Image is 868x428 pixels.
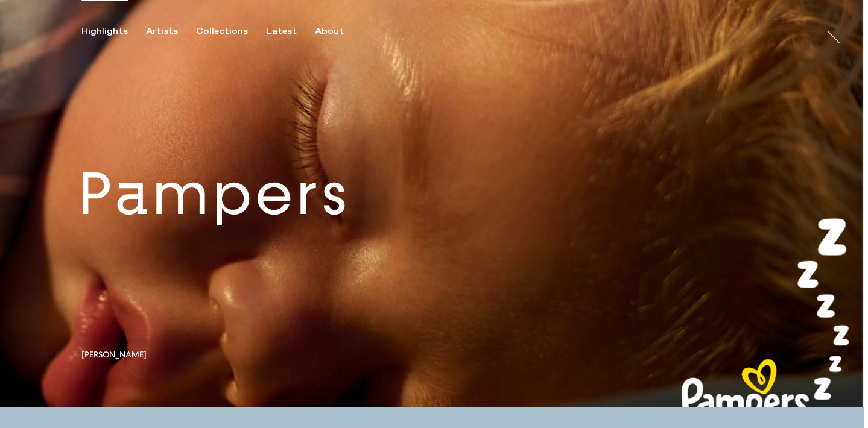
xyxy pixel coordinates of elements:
[81,26,128,37] div: Highlights
[196,26,266,37] button: Collections
[81,26,146,37] button: Highlights
[196,26,248,37] div: Collections
[146,26,178,37] div: Artists
[315,26,344,37] div: About
[315,26,362,37] button: About
[266,26,315,37] button: Latest
[146,26,196,37] button: Artists
[266,26,297,37] div: Latest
